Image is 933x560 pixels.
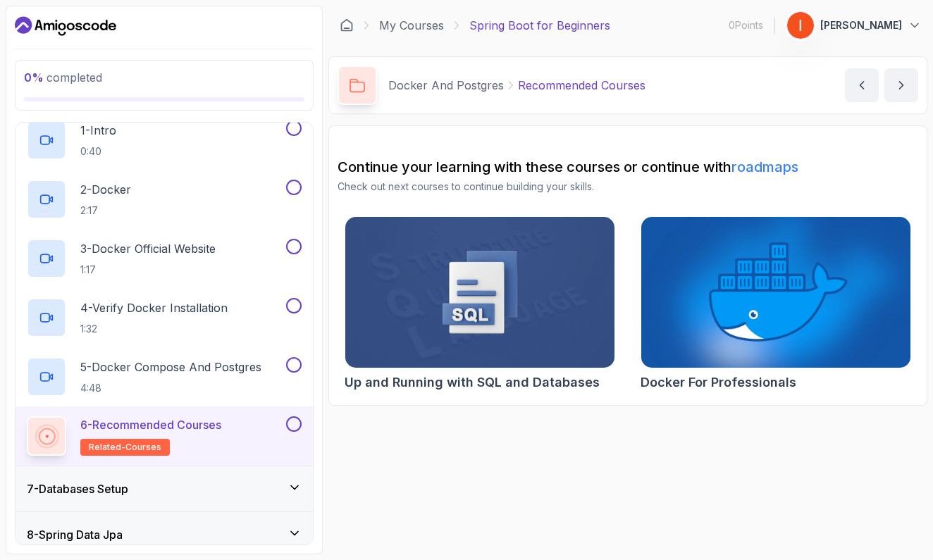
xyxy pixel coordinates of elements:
[820,18,902,32] p: [PERSON_NAME]
[80,122,116,139] p: 1 - Intro
[24,70,102,85] span: completed
[345,217,614,368] img: Up and Running with SQL and Databases card
[786,11,922,39] button: user profile image[PERSON_NAME]
[27,180,302,219] button: 2-Docker2:17
[340,18,354,32] a: Dashboard
[641,373,796,392] h2: Docker For Professionals
[518,77,645,94] p: Recommended Courses
[27,120,302,160] button: 1-Intro0:40
[27,480,128,497] h3: 7 - Databases Setup
[27,298,302,337] button: 4-Verify Docker Installation1:32
[27,526,123,543] h3: 8 - Spring Data Jpa
[729,18,763,32] p: 0 Points
[884,68,918,102] button: next content
[787,12,814,39] img: user profile image
[80,299,228,316] p: 4 - Verify Docker Installation
[388,77,504,94] p: Docker And Postgres
[80,144,116,158] p: 0:40
[345,373,600,392] h2: Up and Running with SQL and Databases
[345,216,615,392] a: Up and Running with SQL and Databases cardUp and Running with SQL and Databases
[80,416,221,433] p: 6 - Recommended Courses
[27,416,302,456] button: 6-Recommended Coursesrelated-courses
[641,217,910,368] img: Docker For Professionals card
[80,204,131,218] p: 2:17
[89,442,161,453] span: related-courses
[731,158,798,175] a: roadmaps
[24,70,44,85] span: 0 %
[80,322,228,336] p: 1:32
[16,466,313,511] button: 7-Databases Setup
[27,357,302,397] button: 5-Docker Compose And Postgres4:48
[338,157,918,177] h2: Continue your learning with these courses or continue with
[379,17,444,34] a: My Courses
[27,239,302,278] button: 3-Docker Official Website1:17
[80,381,261,395] p: 4:48
[80,181,131,198] p: 2 - Docker
[15,15,116,37] a: Dashboard
[16,512,313,557] button: 8-Spring Data Jpa
[469,17,610,34] p: Spring Boot for Beginners
[80,240,216,257] p: 3 - Docker Official Website
[80,263,216,277] p: 1:17
[641,216,911,392] a: Docker For Professionals cardDocker For Professionals
[338,180,918,194] p: Check out next courses to continue building your skills.
[845,68,879,102] button: previous content
[80,359,261,375] p: 5 - Docker Compose And Postgres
